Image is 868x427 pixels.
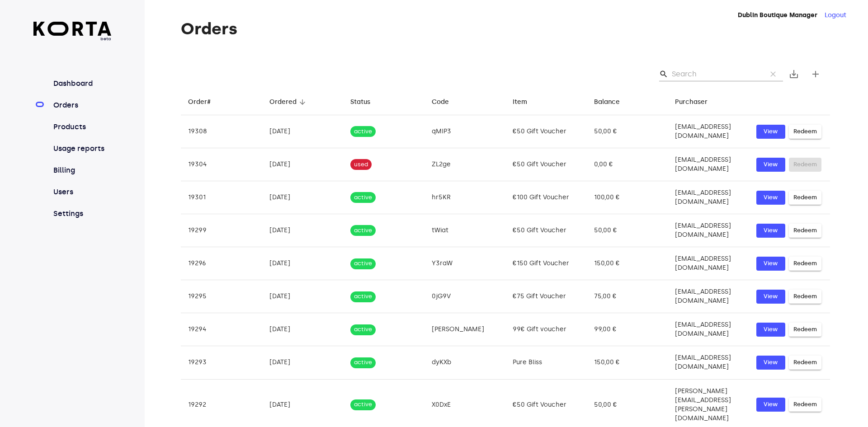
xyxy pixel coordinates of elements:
[783,63,805,85] button: Export
[793,291,817,302] span: Redeem
[350,127,376,136] span: active
[350,325,376,334] span: active
[181,313,262,346] td: 19294
[513,97,527,108] div: Item
[761,258,781,269] span: View
[788,69,799,80] span: save_alt
[594,97,620,108] div: Balance
[668,247,749,280] td: [EMAIL_ADDRESS][DOMAIN_NAME]
[33,22,112,36] img: Korta
[425,148,506,181] td: ZL2ge
[587,148,668,181] td: 0,00 €
[262,247,344,280] td: [DATE]
[350,226,376,235] span: active
[587,115,668,148] td: 50,00 €
[793,258,817,269] span: Redeem
[432,97,461,108] span: Code
[350,259,376,268] span: active
[587,247,668,280] td: 150,00 €
[505,247,587,280] td: €150 Gift Voucher
[505,313,587,346] td: 99€ Gift voucher
[789,257,821,271] button: Redeem
[659,70,668,79] span: Search
[668,214,749,247] td: [EMAIL_ADDRESS][DOMAIN_NAME]
[761,160,781,170] span: View
[425,313,506,346] td: [PERSON_NAME]
[761,291,781,302] span: View
[761,225,781,236] span: View
[587,346,668,379] td: 150,00 €
[425,181,506,214] td: hr5KR
[793,357,817,368] span: Redeem
[789,323,821,337] button: Redeem
[761,399,781,410] span: View
[262,346,344,379] td: [DATE]
[761,324,781,335] span: View
[668,115,749,148] td: [EMAIL_ADDRESS][DOMAIN_NAME]
[789,356,821,370] button: Redeem
[262,181,344,214] td: [DATE]
[793,192,817,203] span: Redeem
[756,158,785,172] a: View
[825,11,846,20] button: Logout
[262,148,344,181] td: [DATE]
[505,148,587,181] td: €50 Gift Voucher
[505,115,587,148] td: €50 Gift Voucher
[793,225,817,236] span: Redeem
[789,191,821,205] button: Redeem
[181,346,262,379] td: 19293
[668,181,749,214] td: [EMAIL_ADDRESS][DOMAIN_NAME]
[756,323,785,337] button: View
[188,97,211,108] div: Order#
[33,36,112,42] span: beta
[675,97,708,108] div: Purchaser
[756,398,785,412] button: View
[810,69,821,80] span: add
[505,214,587,247] td: €50 Gift Voucher
[181,181,262,214] td: 19301
[432,97,449,108] div: Code
[756,356,785,370] button: View
[789,224,821,238] button: Redeem
[269,97,297,108] div: Ordered
[756,257,785,271] button: View
[425,214,506,247] td: tWiat
[668,148,749,181] td: [EMAIL_ADDRESS][DOMAIN_NAME]
[181,148,262,181] td: 19304
[789,125,821,139] button: Redeem
[675,97,719,108] span: Purchaser
[425,247,506,280] td: Y3raW
[52,100,112,111] a: Orders
[350,97,370,108] div: Status
[52,165,112,176] a: Billing
[756,224,785,238] button: View
[262,115,344,148] td: [DATE]
[761,192,781,203] span: View
[738,11,817,19] strong: Dublin Boutique Manager
[587,181,668,214] td: 100,00 €
[425,115,506,148] td: qMIP3
[672,67,759,81] input: Search
[756,191,785,205] button: View
[587,280,668,313] td: 75,00 €
[793,399,817,410] span: Redeem
[52,122,112,132] a: Products
[513,97,539,108] span: Item
[262,214,344,247] td: [DATE]
[262,313,344,346] td: [DATE]
[52,187,112,197] a: Users
[350,400,376,409] span: active
[505,346,587,379] td: Pure Bliss
[181,115,262,148] td: 19308
[262,280,344,313] td: [DATE]
[505,280,587,313] td: €75 Gift Voucher
[350,358,376,367] span: active
[52,143,112,154] a: Usage reports
[668,280,749,313] td: [EMAIL_ADDRESS][DOMAIN_NAME]
[805,63,826,85] button: Create new gift card
[181,247,262,280] td: 19296
[181,280,262,313] td: 19295
[587,214,668,247] td: 50,00 €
